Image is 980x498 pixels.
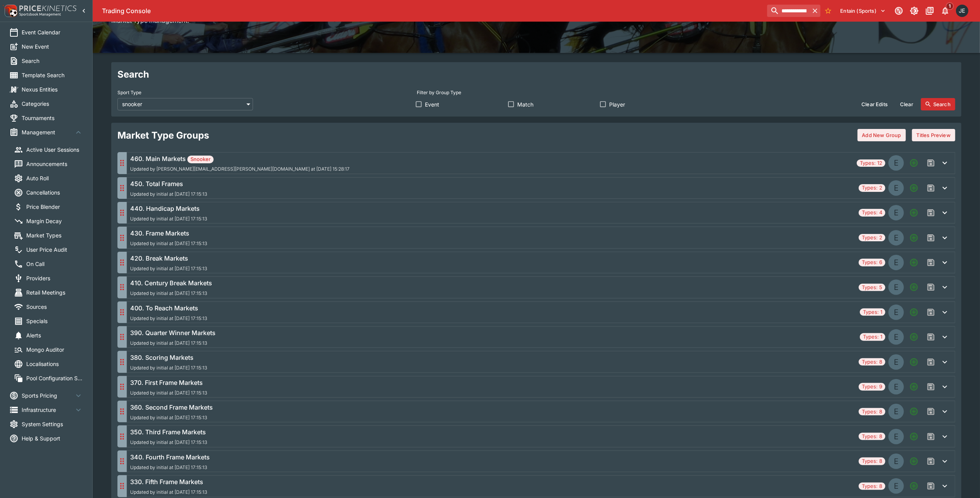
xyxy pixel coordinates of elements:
div: EVENT [888,305,904,320]
span: Save changes to the Market Type group [924,256,938,269]
h6: 400. To Reach Markets [130,303,207,313]
div: Trading Console [102,7,764,15]
button: Toggle light/dark mode [907,4,921,18]
span: Cancellations [26,188,83,196]
h6: 360. Second Frame Markets [130,403,213,412]
button: Add a new Market type to the group [907,305,921,319]
div: EVENT [888,279,904,295]
button: Titles Preview [912,129,955,141]
span: Save changes to the Market Type group [924,206,938,220]
span: Management [22,128,74,136]
span: 1 [946,2,954,10]
span: Save changes to the Market Type group [924,454,938,468]
div: EVENT [888,230,904,246]
button: Add a new Market type to the group [907,181,921,195]
span: Sources [26,303,83,311]
span: Types: 2 [859,234,885,242]
span: Types: 8 [859,358,885,366]
span: Mongo Auditor [26,346,83,354]
h6: 430. Frame Markets [130,229,207,238]
span: Event Calendar [22,28,83,36]
span: Updated by initial at [DATE] 17:15:13 [130,465,210,470]
span: Updated by initial at [DATE] 17:15:13 [130,191,207,197]
span: Specials [26,317,83,325]
span: Player [609,100,625,108]
button: Notifications [938,4,952,18]
button: James Edlin [954,2,971,19]
button: Clear [895,98,918,110]
button: Add a new Market type to the group [907,280,921,294]
span: Save changes to the Market Type group [924,405,938,418]
div: EVENT [888,255,904,270]
span: Nexus Entities [22,85,83,93]
span: Localisations [26,360,83,368]
span: Save changes to the Market Type group [924,430,938,444]
span: Types: 1 [860,308,885,316]
span: User Price Audit [26,246,83,254]
button: Add a new Market type to the group [907,430,921,444]
span: On Call [26,260,83,268]
div: EVENT [888,454,904,469]
input: search [767,5,810,17]
span: Help & Support [22,434,83,442]
span: Providers [26,274,83,282]
span: Save changes to the Market Type group [924,330,938,344]
button: Add a new Market type to the group [907,256,921,269]
span: Snooker [187,156,214,163]
span: Event [425,100,439,108]
span: Types: 1 [860,333,885,341]
span: Template Search [22,71,83,79]
span: Save changes to the Market Type group [924,305,938,319]
span: Retail Meetings [26,288,83,296]
span: Save changes to the Market Type group [924,156,938,170]
h6: 390. Quarter Winner Markets [130,328,216,337]
button: Add a new Market type to the group [907,231,921,245]
img: PriceKinetics [19,5,76,11]
button: Add a new Market type to the group [907,454,921,468]
span: Types: 2 [859,184,885,192]
span: Updated by initial at [DATE] 17:15:13 [130,316,207,321]
span: Updated by initial at [DATE] 17:15:13 [130,241,207,246]
span: Updated by initial at [DATE] 17:15:13 [130,490,207,495]
h6: 330. Fifth Frame Markets [130,477,207,486]
span: Types: 8 [859,457,885,465]
h6: 460. Main Markets [130,154,350,163]
button: No Bookmarks [822,5,834,17]
span: Auto Roll [26,174,83,182]
button: Add a new Market type to the group [907,380,921,394]
span: Active User Sessions [26,146,83,154]
div: James Edlin [956,5,968,17]
span: Save changes to the Market Type group [924,181,938,195]
span: System Settings [22,420,83,428]
span: Save changes to the Market Type group [924,280,938,294]
span: Updated by initial at [DATE] 17:15:13 [130,216,207,222]
span: Match [517,100,533,108]
span: Save changes to the Market Type group [924,380,938,394]
div: EVENT [888,354,904,370]
span: Save changes to the Market Type group [924,355,938,369]
button: Add New Group [858,129,906,141]
div: EVENT [888,180,904,196]
span: Types: 8 [859,408,885,416]
button: Add a new Market type to the group [907,479,921,493]
span: Types: 4 [859,209,885,217]
h2: Market Type Groups [117,129,209,141]
h6: 440. Handicap Markets [130,204,207,213]
div: EVENT [888,429,904,444]
span: Types: 12 [857,159,885,167]
p: Filter by Group Type [417,89,461,96]
h6: 350. Third Frame Markets [130,427,207,437]
button: Connected to PK [892,4,906,18]
span: Updated by initial at [DATE] 17:15:13 [130,415,213,420]
h6: 410. Century Break Markets [130,278,212,288]
span: Alerts [26,331,83,339]
div: EVENT [888,379,904,395]
span: Updated by initial at [DATE] 17:15:13 [130,291,212,296]
span: Types: 5 [859,284,885,291]
img: PriceKinetics Logo [2,3,18,19]
span: Margin Decay [26,217,83,225]
span: Updated by initial at [DATE] 17:15:13 [130,365,207,371]
div: snooker [117,98,253,110]
button: Clear Edits [857,98,892,110]
h6: 380. Scoring Markets [130,353,207,362]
